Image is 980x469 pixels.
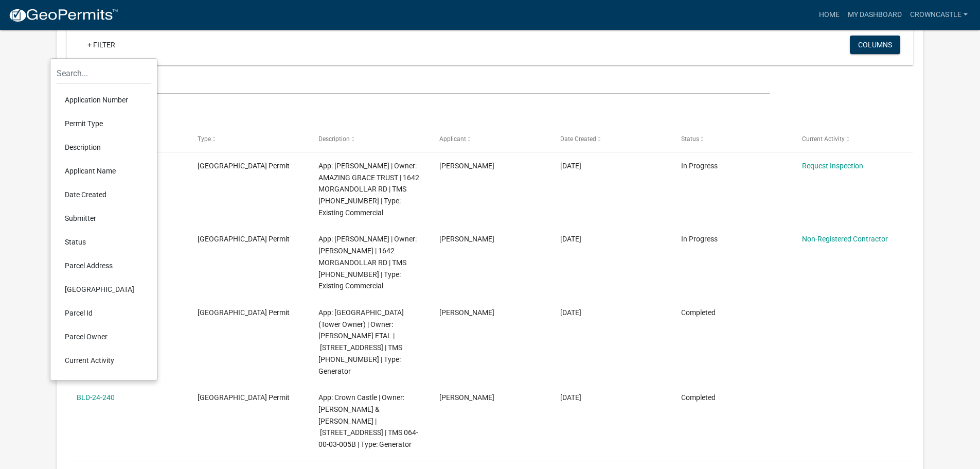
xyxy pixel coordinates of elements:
[560,308,581,317] span: 06/27/2024
[439,162,494,170] span: Kimberly Fuse
[430,127,550,151] datatable-header-cell: Applicant
[318,308,404,375] span: App: Crown Castle (Tower Owner) | Owner: RANKIN LESLIE C JR ETAL | 5838 FRONTAGE RD W | TMS 087-0...
[318,135,350,143] span: Description
[550,127,671,151] datatable-header-cell: Date Created
[57,112,151,135] li: Permit Type
[57,277,151,301] li: [GEOGRAPHIC_DATA]
[67,73,769,94] input: Search for applications
[681,308,716,317] span: Completed
[815,5,844,25] a: Home
[439,393,494,402] span: Kimberly Fuse
[560,135,596,143] span: Date Created
[318,235,417,290] span: App: Billy Stubbs | Owner: Harold H. Wall | 1642 MORGANDOLLAR RD | TMS 060-00-05-008 | Type: Exis...
[560,393,581,402] span: 06/27/2024
[318,162,419,217] span: App: Billy Stubbs | Owner: AMAZING GRACE TRUST | 1642 MORGANDOLLAR RD | TMS 060-00-05-008 | Type:...
[188,127,309,151] datatable-header-cell: Type
[57,325,151,349] li: Parcel Owner
[560,162,581,170] span: 07/24/2025
[198,393,290,402] span: Jasper County Building Permit
[57,88,151,112] li: Application Number
[57,230,151,254] li: Status
[198,162,290,170] span: Jasper County Building Permit
[57,349,151,372] li: Current Activity
[681,162,718,170] span: In Progress
[57,135,151,159] li: Description
[439,235,494,243] span: Kimberly Fuse
[198,135,211,143] span: Type
[57,254,151,277] li: Parcel Address
[850,36,900,54] button: Columns
[802,235,888,243] a: Non-Registered Contractor
[439,135,466,143] span: Applicant
[681,235,718,243] span: In Progress
[57,206,151,230] li: Submitter
[57,159,151,183] li: Applicant Name
[792,127,913,151] datatable-header-cell: Current Activity
[79,36,123,54] a: + Filter
[844,5,906,25] a: My Dashboard
[57,301,151,325] li: Parcel Id
[560,235,581,243] span: 07/09/2025
[318,393,418,448] span: App: Crown Castle | Owner: MACK JAMES & DOROTHY A | 6630 KATO BAY RD | TMS 064-00-03-005B | Type:...
[906,5,972,25] a: CrownCastle
[802,162,863,170] a: Request Inspection
[77,393,115,402] a: BLD-24-240
[802,135,845,143] span: Current Activity
[198,308,290,317] span: Jasper County Building Permit
[671,127,792,151] datatable-header-cell: Status
[57,63,151,84] input: Search...
[681,135,699,143] span: Status
[198,235,290,243] span: Jasper County Building Permit
[309,127,430,151] datatable-header-cell: Description
[681,393,716,402] span: Completed
[439,308,494,317] span: Kimberly Fuse
[57,183,151,206] li: Date Created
